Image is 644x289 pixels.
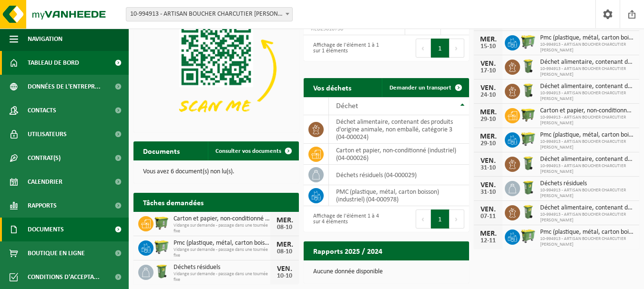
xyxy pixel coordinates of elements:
span: 10-994913 - ARTISAN BOUCHER CHARCUTIER [PERSON_NAME] [540,236,634,248]
img: WB-0240-HPE-GN-50 [520,179,536,196]
button: Next [450,209,464,229]
td: carton et papier, non-conditionné (industriel) (04-000026) [329,144,469,165]
td: déchet alimentaire, contenant des produits d'origine animale, non emballé, catégorie 3 (04-000024) [329,115,469,144]
span: Rapports [28,194,57,218]
div: MER. [275,241,294,249]
div: MER. [275,217,294,224]
span: Tableau de bord [28,51,79,75]
h2: Rapports 2025 / 2024 [304,241,392,260]
span: Déchets résiduels [174,264,270,271]
div: 10-10 [275,273,294,279]
div: VEN. [275,265,294,273]
img: WB-0140-HPE-GN-50 [520,155,536,171]
span: Déchet alimentaire, contenant des produits d'origine animale, non emballé, catég... [540,204,634,212]
div: 12-11 [479,238,498,244]
span: Calendrier [28,170,62,194]
span: Pmc (plastique, métal, carton boisson) (industriel) [540,131,634,139]
span: Carton et papier, non-conditionné (industriel) [540,107,634,115]
span: Vidange sur demande - passage dans une tournée fixe [174,223,270,234]
div: 15-10 [479,43,498,50]
span: Conditions d'accepta... [28,265,100,289]
div: VEN. [479,157,498,165]
span: Utilisateurs [28,122,67,146]
span: 10-994913 - ARTISAN BOUCHER CHARCUTIER [PERSON_NAME] [540,66,634,78]
h2: Vos déchets [304,78,361,97]
div: 07-11 [479,213,498,220]
span: Déchet alimentaire, contenant des produits d'origine animale, non emballé, catég... [540,83,634,90]
div: 17-10 [479,68,498,74]
div: VEN. [479,60,498,68]
span: Documents [28,218,64,241]
span: Déchet alimentaire, contenant des produits d'origine animale, non emballé, catég... [540,59,634,66]
img: WB-0660-HPE-GN-50 [520,34,536,50]
button: 1 [431,39,450,58]
span: Déchet [336,102,358,110]
span: Boutique en ligne [28,241,85,265]
span: Pmc (plastique, métal, carton boisson) (industriel) [540,229,634,236]
span: Pmc (plastique, métal, carton boisson) (industriel) [174,239,270,247]
a: Consulter vos documents [208,141,298,160]
img: WB-1100-HPE-GN-50 [520,107,536,123]
img: WB-0140-HPE-GN-50 [520,58,536,74]
span: 10-994913 - ARTISAN BOUCHER CHARCUTIER [PERSON_NAME] [540,212,634,223]
p: Aucune donnée disponible [313,269,460,275]
span: 10-994913 - ARTISAN BOUCHER CHARCUTIER [PERSON_NAME] [540,115,634,126]
p: Vous avez 6 document(s) non lu(s). [143,169,289,175]
span: Déchets résiduels [540,180,634,188]
h2: Tâches demandées [133,193,213,211]
span: Contacts [28,99,56,122]
div: VEN. [479,181,498,189]
div: MER. [479,230,498,238]
span: 10-994913 - ARTISAN BOUCHER CHARCUTIER [PERSON_NAME] [540,42,634,53]
div: 29-10 [479,140,498,147]
span: Contrat(s) [28,146,61,170]
h2: Documents [133,141,189,160]
button: Previous [416,209,431,229]
img: WB-0660-HPE-GN-50 [520,131,536,147]
div: MER. [479,109,498,116]
a: Consulter les rapports [386,260,468,279]
div: Affichage de l'élément 1 à 1 sur 1 éléments [308,38,382,59]
img: WB-0660-HPE-GN-50 [153,239,170,255]
span: Demander un transport [389,85,451,91]
div: 24-10 [479,92,498,99]
a: Demander un transport [382,78,468,97]
span: 10-994913 - ARTISAN BOUCHER CHARCUTIER [PERSON_NAME] [540,188,634,199]
span: RED25010730 [311,25,398,33]
img: WB-0140-HPE-GN-50 [520,82,536,99]
div: 29-10 [479,116,498,123]
div: Affichage de l'élément 1 à 4 sur 4 éléments [308,209,382,229]
button: Previous [416,39,431,58]
span: Vidange sur demande - passage dans une tournée fixe [174,247,270,259]
span: 10-994913 - ARTISAN BOUCHER CHARCUTIER [PERSON_NAME] [540,163,634,175]
button: Next [450,39,464,58]
div: 08-10 [275,224,294,231]
span: Pmc (plastique, métal, carton boisson) (industriel) [540,34,634,42]
div: VEN. [479,206,498,213]
span: 10-994913 - ARTISAN BOUCHER CHARCUTIER [PERSON_NAME] [540,139,634,150]
div: MER. [479,133,498,140]
span: Données de l'entrepr... [28,75,101,99]
img: WB-1100-HPE-GN-50 [153,215,170,231]
div: 31-10 [479,189,498,196]
button: 1 [431,209,450,229]
span: Carton et papier, non-conditionné (industriel) [174,215,270,223]
div: 08-10 [275,249,294,255]
span: 10-994913 - ARTISAN BOUCHER CHARCUTIER MYRIAM DELHAYE - XHENDELESSE [126,8,292,21]
span: Navigation [28,27,62,51]
div: VEN. [479,84,498,92]
div: 31-10 [479,165,498,171]
td: PMC (plastique, métal, carton boisson) (industriel) (04-000978) [329,185,469,206]
img: Download de VHEPlus App [133,7,299,130]
span: 10-994913 - ARTISAN BOUCHER CHARCUTIER [PERSON_NAME] [540,90,634,102]
div: MER. [479,36,498,43]
span: Consulter vos documents [215,148,281,154]
span: Vidange sur demande - passage dans une tournée fixe [174,271,270,283]
img: WB-0140-HPE-GN-50 [520,204,536,220]
img: WB-0240-HPE-GN-50 [153,263,170,279]
td: déchets résiduels (04-000029) [329,165,469,185]
img: WB-0660-HPE-GN-50 [520,228,536,244]
span: Déchet alimentaire, contenant des produits d'origine animale, non emballé, catég... [540,156,634,163]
